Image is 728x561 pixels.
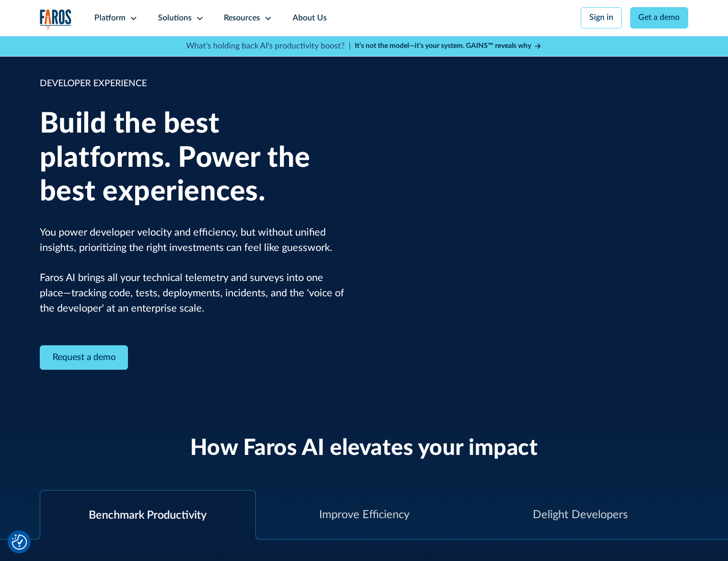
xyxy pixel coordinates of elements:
img: Revisit consent button [12,534,27,550]
div: DEVELOPER EXPERIENCE [40,77,349,91]
img: Logo of the analytics and reporting company Faros. [40,9,72,30]
h1: Build the best platforms. Power the best experiences. [40,107,349,209]
p: What's holding back AI's productivity boost? | [186,40,351,53]
button: Cookie Settings [12,534,27,550]
h2: How Faros AI elevates your impact [190,435,538,462]
a: Get a demo [630,7,689,29]
div: Delight Developers [533,506,628,523]
div: Solutions [158,12,192,24]
a: It’s not the model—it’s your system. GAINS™ reveals why [355,41,542,52]
p: You power developer velocity and efficiency, but without unified insights, prioritizing the right... [40,225,349,317]
a: home [40,9,72,30]
a: Contact Modal [40,345,128,370]
div: Improve Efficiency [319,506,409,523]
a: Sign in [581,7,622,29]
div: Platform [94,12,125,24]
div: Resources [224,12,260,24]
strong: It’s not the model—it’s your system. GAINS™ reveals why [355,42,531,49]
div: Benchmark Productivity [89,507,206,524]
